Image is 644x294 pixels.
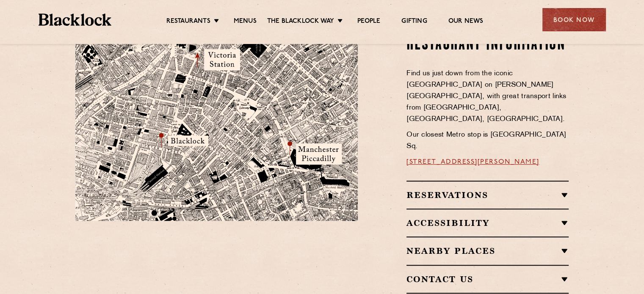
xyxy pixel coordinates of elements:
h2: Contact Us [406,274,569,284]
a: The Blacklock Way [267,17,334,27]
a: Our News [448,17,484,27]
div: Book Now [542,8,606,31]
a: Gifting [401,17,427,27]
img: svg%3E [267,214,385,294]
h2: Nearby Places [406,246,569,256]
a: Menus [234,17,257,27]
h2: Reservations [406,190,569,200]
a: People [357,17,380,27]
span: Our closest Metro stop is [GEOGRAPHIC_DATA] Sq. [406,132,566,150]
img: BL_Textured_Logo-footer-cropped.svg [39,14,112,26]
a: [STREET_ADDRESS][PERSON_NAME] [406,159,539,165]
span: Find us just down from the iconic [GEOGRAPHIC_DATA] on [PERSON_NAME][GEOGRAPHIC_DATA], with great... [406,70,567,123]
a: Restaurants [166,17,210,27]
h2: Accessibility [406,218,569,228]
h2: Restaurant Information [406,34,569,55]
